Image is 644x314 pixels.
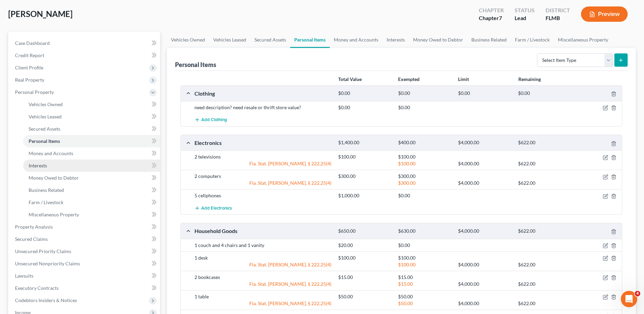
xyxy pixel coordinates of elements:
div: $300.00 [395,180,455,186]
div: $622.00 [515,261,575,268]
a: Miscellaneous Property [23,209,160,221]
span: Add Electronics [201,205,232,211]
div: Electronics [191,139,335,146]
div: District [546,6,570,14]
a: Unsecured Priority Claims [10,245,160,258]
div: $50.00 [395,293,455,300]
span: Credit Report [15,52,44,58]
a: Miscellaneous Property [554,32,612,48]
div: $50.00 [335,293,395,300]
span: Farm / Livestock [29,199,63,205]
span: Unsecured Nonpriority Claims [15,261,80,266]
a: Executory Contracts [10,282,160,294]
span: Secured Assets [29,126,60,132]
div: 1 table [191,293,335,300]
div: Chapter [479,14,504,22]
div: Fla. Stat. [PERSON_NAME]. § 222.25(4) [191,261,335,268]
div: $622.00 [515,180,575,186]
a: Unsecured Nonpriority Claims [10,258,160,270]
div: need description? need resale or thrift store value? [191,104,335,111]
div: Fla. Stat. [PERSON_NAME]. § 222.25(4) [191,160,335,167]
div: Fla. Stat. [PERSON_NAME]. § 222.25(4) [191,180,335,186]
div: 1 couch and 4 chairs and 1 vanity [191,242,335,249]
span: Personal Property [15,89,54,95]
a: Personal Items [23,135,160,147]
div: $400.00 [395,139,455,146]
div: $100.00 [395,153,455,160]
div: $622.00 [515,281,575,287]
div: $15.00 [395,281,455,287]
div: $4,000.00 [455,300,515,307]
span: 7 [499,15,502,21]
div: $0.00 [335,104,395,111]
div: 5 cellphones [191,192,335,199]
button: Preview [581,6,628,22]
span: 4 [635,291,640,296]
a: Property Analysis [10,221,160,233]
a: Farm / Livestock [23,196,160,209]
div: Fla. Stat. [PERSON_NAME]. § 222.25(4) [191,281,335,287]
div: $0.00 [455,90,515,97]
a: Personal Items [290,32,330,48]
a: Farm / Livestock [511,32,554,48]
div: Status [515,6,535,14]
span: Lawsuits [15,273,33,279]
a: Money and Accounts [23,147,160,160]
div: $50.00 [395,300,455,307]
div: $4,000.00 [455,139,515,146]
span: Case Dashboard [15,40,50,46]
strong: Total Value [338,76,362,82]
span: Miscellaneous Property [29,212,79,217]
span: Business Related [29,187,64,193]
span: Secured Claims [15,236,48,242]
div: 2 bookcases [191,274,335,281]
div: $622.00 [515,139,575,146]
div: Lead [515,14,535,22]
div: Clothing [191,90,335,97]
div: $0.00 [395,192,455,199]
a: Lawsuits [10,270,160,282]
div: $0.00 [515,90,575,97]
a: Interests [382,32,409,48]
span: [PERSON_NAME] [8,9,73,19]
div: FLMB [546,14,570,22]
a: Secured Assets [23,123,160,135]
div: $4,000.00 [455,281,515,287]
span: Interests [29,163,47,168]
strong: Remaining [518,76,541,82]
div: $4,000.00 [455,228,515,234]
div: $300.00 [335,173,395,180]
div: Personal Items [175,61,216,69]
div: $1,400.00 [335,139,395,146]
div: $100.00 [335,153,395,160]
button: Add Clothing [194,114,227,126]
span: Vehicles Owned [29,101,63,107]
div: $20.00 [335,242,395,249]
div: $4,000.00 [455,180,515,186]
a: Credit Report [10,49,160,62]
div: $4,000.00 [455,261,515,268]
div: $0.00 [395,104,455,111]
div: $0.00 [335,90,395,97]
span: Property Analysis [15,224,53,230]
div: $622.00 [515,300,575,307]
div: Chapter [479,6,504,14]
div: $0.00 [395,90,455,97]
div: 2 televisions [191,153,335,160]
span: Money and Accounts [29,150,73,156]
div: $630.00 [395,228,455,234]
span: Unsecured Priority Claims [15,248,71,254]
div: $1,000.00 [335,192,395,199]
div: Household Goods [191,227,335,234]
span: Executory Contracts [15,285,59,291]
div: $4,000.00 [455,160,515,167]
div: $15.00 [335,274,395,281]
strong: Exempted [398,76,420,82]
a: Business Related [23,184,160,196]
span: Personal Items [29,138,60,144]
a: Case Dashboard [10,37,160,49]
span: Codebtors Insiders & Notices [15,297,77,303]
div: $650.00 [335,228,395,234]
div: $622.00 [515,160,575,167]
a: Money and Accounts [330,32,382,48]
